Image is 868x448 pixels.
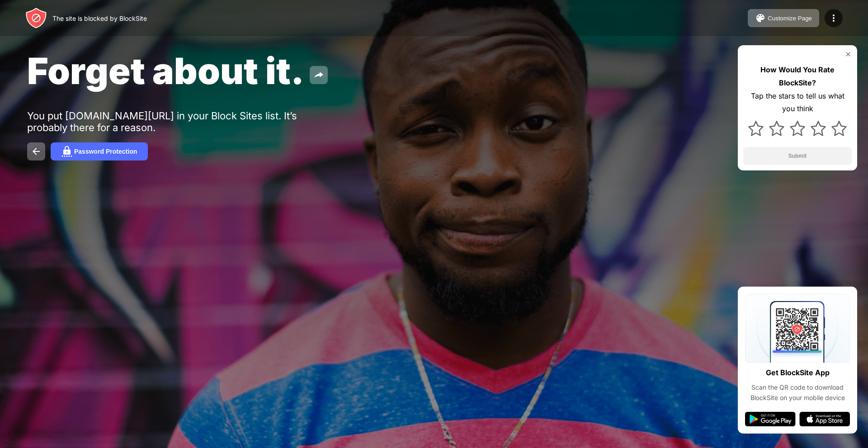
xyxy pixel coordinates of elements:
[745,412,796,426] img: google-play.svg
[31,146,42,157] img: back.svg
[74,148,137,155] div: Password Protection
[313,70,324,80] img: share.svg
[768,15,812,22] div: Customize Page
[27,110,307,133] div: You put [DOMAIN_NAME][URL] in your Block Sites list. It’s probably there for a reason.
[51,142,148,160] button: Password Protection
[755,13,766,24] img: pallet.svg
[25,7,47,29] img: header-logo.svg
[745,294,850,363] img: qrcode.svg
[811,121,826,136] img: star.svg
[769,121,784,136] img: star.svg
[844,51,852,58] img: rate-us-close.svg
[831,121,847,136] img: star.svg
[748,121,764,136] img: star.svg
[743,63,852,90] div: How Would You Rate BlockSite?
[743,147,852,165] button: Submit
[828,13,839,24] img: menu-icon.svg
[766,366,830,379] div: Get BlockSite App
[743,90,852,116] div: Tap the stars to tell us what you think
[790,121,805,136] img: star.svg
[799,412,850,426] img: app-store.svg
[745,382,850,403] div: Scan the QR code to download BlockSite on your mobile device
[52,14,147,22] div: The site is blocked by BlockSite
[61,146,72,157] img: password.svg
[27,49,304,93] span: Forget about it.
[748,9,819,27] button: Customize Page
